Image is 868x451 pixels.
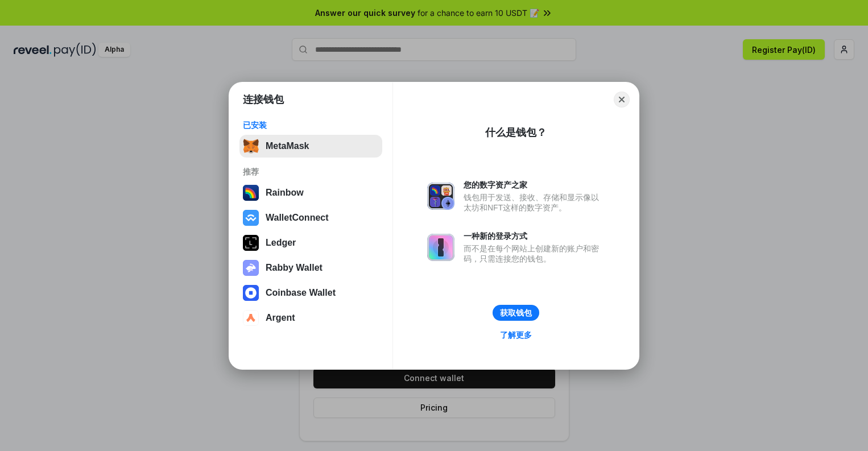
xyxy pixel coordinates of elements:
button: Ledger [239,231,382,254]
button: Coinbase Wallet [239,282,382,304]
h1: 连接钱包 [243,93,284,106]
img: svg+xml,%3Csvg%20width%3D%2228%22%20height%3D%2228%22%20viewBox%3D%220%200%2028%2028%22%20fill%3D... [243,210,259,226]
button: WalletConnect [239,206,382,229]
a: 了解更多 [493,328,539,342]
div: Argent [266,313,295,323]
button: 获取钱包 [493,305,539,321]
div: 您的数字资产之家 [464,180,605,190]
div: Rabby Wallet [266,263,323,273]
button: Rabby Wallet [239,256,382,279]
div: 了解更多 [500,330,532,340]
img: svg+xml,%3Csvg%20xmlns%3D%22http%3A%2F%2Fwww.w3.org%2F2000%2Fsvg%22%20fill%3D%22none%22%20viewBox... [427,183,454,210]
div: MetaMask [266,141,309,151]
img: svg+xml,%3Csvg%20xmlns%3D%22http%3A%2F%2Fwww.w3.org%2F2000%2Fsvg%22%20fill%3D%22none%22%20viewBox... [243,260,259,276]
div: 而不是在每个网站上创建新的账户和密码，只需连接您的钱包。 [464,243,605,264]
button: Rainbow [239,181,382,204]
img: svg+xml,%3Csvg%20xmlns%3D%22http%3A%2F%2Fwww.w3.org%2F2000%2Fsvg%22%20fill%3D%22none%22%20viewBox... [427,234,454,261]
button: MetaMask [239,135,382,158]
button: Argent [239,307,382,329]
div: 已安装 [243,120,379,130]
img: svg+xml,%3Csvg%20xmlns%3D%22http%3A%2F%2Fwww.w3.org%2F2000%2Fsvg%22%20width%3D%2228%22%20height%3... [243,235,259,251]
div: 推荐 [243,167,379,177]
img: svg+xml,%3Csvg%20width%3D%22120%22%20height%3D%22120%22%20viewBox%3D%220%200%20120%20120%22%20fil... [243,185,259,201]
button: Close [614,92,630,107]
div: 一种新的登录方式 [464,231,605,241]
div: Coinbase Wallet [266,288,336,298]
div: Ledger [266,238,296,248]
div: 获取钱包 [500,308,532,318]
div: 什么是钱包？ [485,126,547,139]
img: svg+xml,%3Csvg%20fill%3D%22none%22%20height%3D%2233%22%20viewBox%3D%220%200%2035%2033%22%20width%... [243,138,259,154]
div: WalletConnect [266,213,329,223]
div: Rainbow [266,188,304,198]
img: svg+xml,%3Csvg%20width%3D%2228%22%20height%3D%2228%22%20viewBox%3D%220%200%2028%2028%22%20fill%3D... [243,310,259,326]
img: svg+xml,%3Csvg%20width%3D%2228%22%20height%3D%2228%22%20viewBox%3D%220%200%2028%2028%22%20fill%3D... [243,285,259,301]
div: 钱包用于发送、接收、存储和显示像以太坊和NFT这样的数字资产。 [464,192,605,213]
